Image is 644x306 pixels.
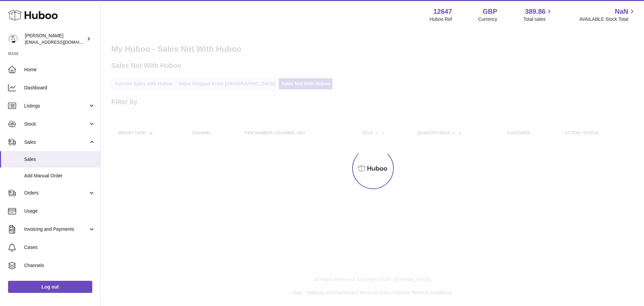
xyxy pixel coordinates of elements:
div: Huboo Ref [430,16,452,23]
strong: GBP [483,7,497,16]
a: 389.86 Total sales [523,7,553,23]
span: Home [24,67,95,73]
a: Log out [8,281,92,293]
div: [PERSON_NAME] [25,33,85,45]
span: Cases [24,244,95,251]
img: internalAdmin-12647@internal.huboo.com [8,34,18,44]
span: Total sales [523,16,553,23]
span: Stock [24,121,88,127]
span: Listings [24,103,88,109]
span: Usage [24,208,95,214]
span: NaN [615,7,628,16]
span: Sales [24,139,88,145]
span: Sales [24,156,95,163]
a: NaN AVAILABLE Stock Total [579,7,636,23]
span: Invoicing and Payments [24,226,88,232]
span: Dashboard [24,85,95,91]
span: [EMAIL_ADDRESS][DOMAIN_NAME] [25,39,99,45]
span: 389.86 [525,7,545,16]
span: Channels [24,262,95,269]
span: AVAILABLE Stock Total [579,16,636,23]
div: Currency [478,16,497,23]
strong: 12647 [433,7,452,16]
span: Add Manual Order [24,173,95,179]
span: Orders [24,190,88,196]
